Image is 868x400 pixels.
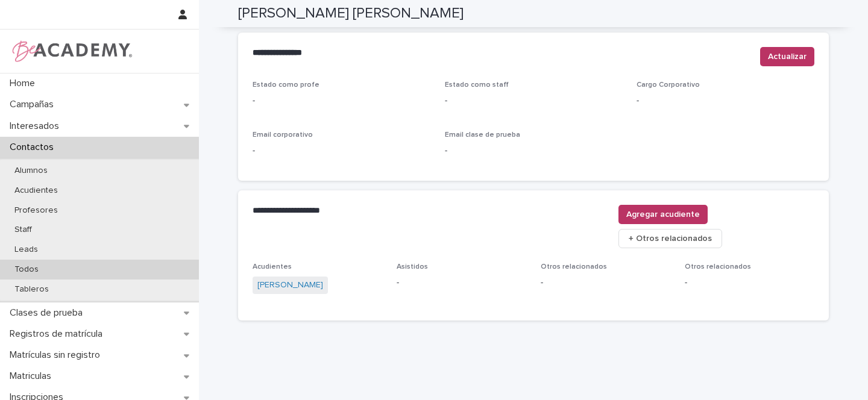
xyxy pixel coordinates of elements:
p: - [397,277,526,289]
span: Email corporativo [253,131,313,139]
p: Registros de matrícula [5,328,112,340]
p: Leads [5,245,48,255]
p: Campañas [5,99,63,110]
p: Clases de prueba [5,307,92,319]
span: + Otros relacionados [629,233,712,245]
a: [PERSON_NAME] [257,279,323,292]
p: Acudientes [5,186,68,196]
button: Agregar acudiente [618,205,708,224]
p: Alumnos [5,166,57,176]
span: Estado como staff [445,81,509,89]
p: Interesados [5,120,69,132]
span: Estado como profe [253,81,319,89]
p: Matriculas [5,370,61,382]
p: - [685,277,814,289]
span: Agregar acudiente [626,208,700,220]
p: Contactos [5,142,63,153]
img: WPrjXfSUmiLcdUfaYY4Q [10,39,133,63]
span: Asistidos [397,263,428,270]
p: - [445,95,623,107]
p: - [253,145,430,157]
p: - [541,277,670,289]
span: Cargo Corporativo [637,81,700,89]
span: Otros relacionados [541,263,607,270]
p: Matrículas sin registro [5,349,110,361]
span: Otros relacionados [685,263,751,270]
button: + Otros relacionados [618,229,722,248]
span: Actualizar [768,51,807,63]
p: Tableros [5,284,58,295]
span: Acudientes [253,263,292,270]
p: Todos [5,264,48,275]
p: - [637,95,814,107]
p: Home [5,78,45,89]
p: Staff [5,225,42,235]
p: Profesores [5,205,68,216]
h2: [PERSON_NAME] [PERSON_NAME] [238,5,464,22]
p: - [253,95,430,107]
span: Email clase de prueba [445,131,520,139]
button: Actualizar [760,47,814,66]
p: - [445,145,623,157]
